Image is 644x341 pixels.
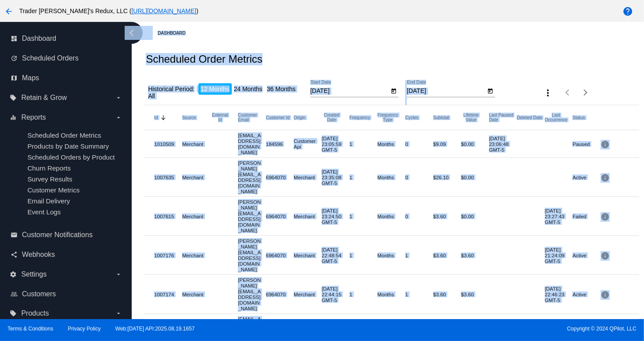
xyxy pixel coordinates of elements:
[11,248,122,262] a: share Webhooks
[545,284,573,305] mat-cell: [DATE] 22:46:23 GMT-5
[115,310,122,317] i: arrow_drop_down
[433,115,450,120] button: Change sorting for Subtotal
[266,139,294,149] mat-cell: 184596
[27,186,79,194] a: Customer Metrics
[545,245,573,266] mat-cell: [DATE] 21:24:09 GMT-5
[115,94,122,101] i: arrow_drop_down
[238,113,266,122] mat-header-cell: Customer Email
[11,55,18,62] i: update
[349,115,370,120] button: Change sorting for Frequency
[601,170,611,184] mat-icon: info
[405,115,418,120] button: Change sorting for Cycles
[461,211,489,221] mat-cell: $0.00
[266,250,294,260] mat-cell: 6964070
[146,53,262,65] h2: Scheduled Order Metrics
[11,75,18,82] i: map
[21,309,49,317] span: Products
[22,251,55,259] span: Webhooks
[238,197,266,235] mat-cell: [PERSON_NAME][EMAIL_ADDRESS][DOMAIN_NAME]
[125,26,139,40] i: chevron_left
[322,284,350,305] mat-cell: [DATE] 22:44:15 GMT-5
[11,35,18,42] i: dashboard
[11,71,122,85] a: map Maps
[601,137,611,151] mat-icon: info
[238,236,266,274] mat-cell: [PERSON_NAME][EMAIL_ADDRESS][DOMAIN_NAME]
[322,245,350,266] mat-cell: [DATE] 22:48:54 GMT-5
[405,289,433,299] mat-cell: 1
[378,250,406,260] mat-cell: Months
[601,249,611,262] mat-icon: info
[433,250,461,260] mat-cell: $3.60
[572,115,585,120] button: Change sorting for Status
[22,290,56,298] span: Customers
[294,289,322,299] mat-cell: Merchant
[405,172,433,182] mat-cell: 0
[572,289,601,299] mat-cell: Active
[27,208,61,216] a: Event Logs
[405,139,433,149] mat-cell: 0
[27,175,72,183] span: Survey Results
[461,113,481,122] button: Change sorting for LifetimeValue
[198,83,231,95] li: 12 Months
[154,289,182,299] mat-cell: 1007174
[27,164,71,172] span: Churn Reports
[131,7,196,14] a: [URL][DOMAIN_NAME]
[11,51,122,65] a: update Scheduled Orders
[294,115,322,120] mat-header-cell: Origin
[378,172,406,182] mat-cell: Months
[21,114,46,121] span: Reports
[266,115,294,120] mat-header-cell: Customer Id
[322,167,350,188] mat-cell: [DATE] 23:35:08 GMT-5
[10,114,17,121] i: equalizer
[577,84,594,101] button: Next page
[10,94,17,101] i: local_offer
[154,211,182,221] mat-cell: 1007615
[378,113,398,122] button: Change sorting for FrequencyType
[517,115,545,120] mat-header-cell: Deleted Date
[486,86,495,95] button: Open calendar
[19,7,198,14] span: Trader [PERSON_NAME]'s Redux, LLC ( )
[21,94,67,102] span: Retain & Grow
[349,289,378,299] mat-cell: 1
[7,326,53,332] a: Terms & Conditions
[232,83,265,95] li: 24 Months
[22,35,56,43] span: Dashboard
[146,90,157,102] li: All
[572,211,601,221] mat-cell: Failed
[68,326,101,332] a: Privacy Policy
[461,172,489,182] mat-cell: $0.00
[389,86,399,95] button: Open calendar
[154,250,182,260] mat-cell: 1007176
[27,142,109,150] a: Products by Date Summary
[27,153,115,161] span: Scheduled Orders by Product
[572,172,601,182] mat-cell: Active
[601,210,611,223] mat-icon: info
[543,88,553,98] mat-icon: more_vert
[4,6,14,17] mat-icon: arrow_back
[349,211,378,221] mat-cell: 1
[545,317,573,338] mat-cell: [DATE] 17:44:00 GMT-5
[266,289,294,299] mat-cell: 6964070
[559,84,577,101] button: Previous page
[405,250,433,260] mat-cell: 1
[294,211,322,221] mat-cell: Merchant
[115,114,122,121] i: arrow_drop_down
[10,310,17,317] i: local_offer
[182,172,210,182] mat-cell: Merchant
[545,206,573,227] mat-cell: [DATE] 23:27:43 GMT-5
[322,133,350,155] mat-cell: [DATE] 23:05:59 GMT-5
[310,88,389,95] input: Start Date
[238,130,266,157] mat-cell: [EMAIL_ADDRESS][DOMAIN_NAME]
[405,211,433,221] mat-cell: 0
[622,6,633,17] mat-icon: help
[322,206,350,227] mat-cell: [DATE] 23:24:50 GMT-5
[27,197,70,205] a: Email Delivery
[601,288,611,301] mat-icon: info
[27,131,101,139] a: Scheduled Order Metrics
[154,139,182,149] mat-cell: 1010509
[489,113,517,122] mat-header-cell: Last Paused Date
[322,317,350,338] mat-cell: [DATE] 16:37:45 GMT-5
[182,115,210,120] mat-header-cell: Source
[22,231,93,239] span: Customer Notifications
